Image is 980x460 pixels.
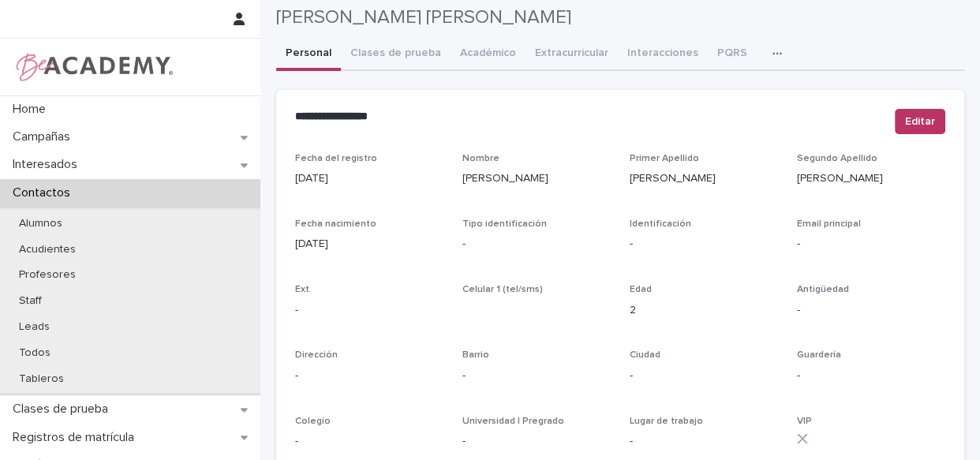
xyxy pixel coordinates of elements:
span: Celular 1 (tel/sms) [462,285,543,294]
span: Guardería [797,350,841,360]
span: Primer Apellido [630,154,699,163]
button: Académico [451,38,526,71]
p: - [295,368,443,384]
p: - [797,302,945,319]
span: Ext. [295,285,312,294]
span: Antigüedad [797,285,849,294]
span: Tipo identificación [462,219,547,229]
button: Extracurricular [526,38,618,71]
p: Staff [6,294,54,308]
h2: [PERSON_NAME] [PERSON_NAME] [276,6,571,29]
span: Universidad | Pregrado [462,417,564,426]
span: Ciudad [630,350,660,360]
button: Personal [276,38,341,71]
span: Barrio [462,350,489,360]
p: Home [6,102,58,117]
span: Fecha nacimiento [295,219,376,229]
p: Interesados [6,157,90,172]
p: - [295,433,443,450]
img: WPrjXfSUmiLcdUfaYY4Q [13,51,174,83]
p: - [797,368,945,384]
p: Todos [6,346,63,360]
p: [DATE] [295,236,443,252]
p: - [462,368,611,384]
button: Editar [895,109,945,134]
span: Nombre [462,154,499,163]
span: Fecha del registro [295,154,377,163]
span: Colegio [295,417,331,426]
p: [PERSON_NAME] [797,170,945,187]
span: Email principal [797,219,861,229]
p: Registros de matrícula [6,430,147,445]
p: Clases de prueba [6,402,121,417]
p: Acudientes [6,243,88,256]
p: Tableros [6,372,77,386]
span: Segundo Apellido [797,154,877,163]
p: [PERSON_NAME] [462,170,611,187]
button: Interacciones [618,38,708,71]
p: Leads [6,320,62,334]
p: - [462,433,611,450]
span: VIP [797,417,812,426]
p: Campañas [6,129,83,144]
p: - [630,433,778,450]
p: - [295,302,443,319]
p: Alumnos [6,217,75,230]
p: 2 [630,302,778,319]
p: - [462,236,611,252]
span: Edad [630,285,652,294]
p: - [630,236,778,252]
p: [DATE] [295,170,443,187]
button: PQRS [708,38,757,71]
span: Dirección [295,350,338,360]
p: - [797,236,945,252]
p: - [630,368,778,384]
button: Clases de prueba [341,38,451,71]
p: [PERSON_NAME] [630,170,778,187]
span: Editar [905,114,935,129]
span: Lugar de trabajo [630,417,703,426]
span: Identificación [630,219,691,229]
p: Profesores [6,268,88,282]
p: Contactos [6,185,83,200]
